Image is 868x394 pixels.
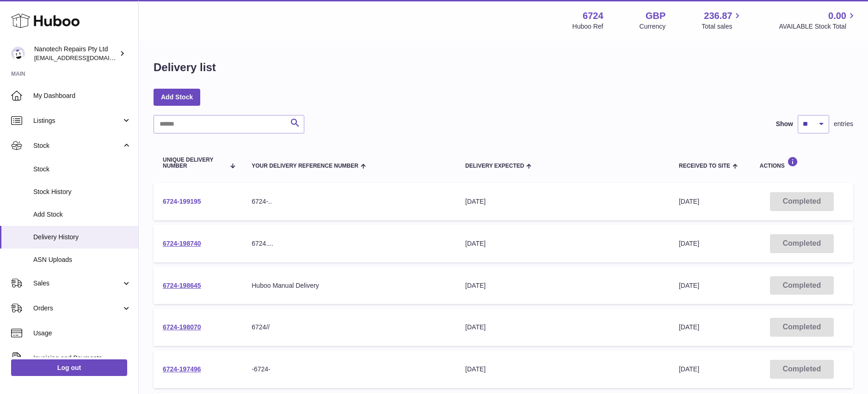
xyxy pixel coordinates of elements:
div: 6724-.. [252,197,447,206]
div: Actions [760,157,844,169]
span: Invoicing and Payments [33,354,122,363]
div: [DATE] [465,239,660,248]
span: Orders [33,304,122,313]
span: Received to Site [679,163,730,169]
div: Nanotech Repairs Pty Ltd [34,45,117,62]
span: Stock History [33,188,131,196]
a: 6724-199195 [163,198,201,205]
div: [DATE] [465,281,660,290]
span: [DATE] [679,365,699,373]
span: Stock [33,165,131,174]
h1: Delivery list [154,60,216,75]
span: Listings [33,116,122,125]
a: 6724-198070 [163,323,201,331]
div: Huboo Manual Delivery [252,281,447,290]
div: 6724// [252,323,447,332]
span: My Dashboard [33,91,131,100]
a: 6724-198645 [163,282,201,289]
span: Total sales [702,22,743,31]
span: 236.87 [704,10,732,22]
label: Show [776,120,793,128]
span: Unique Delivery Number [163,157,225,169]
span: Stock [33,141,122,150]
span: Delivery History [33,233,131,242]
span: [DATE] [679,282,699,289]
div: [DATE] [465,197,660,206]
span: Add Stock [33,210,131,219]
span: [DATE] [679,323,699,331]
span: AVAILABLE Stock Total [779,22,857,31]
div: 6724.... [252,239,447,248]
div: Currency [640,22,666,31]
span: Delivery Expected [465,163,524,169]
div: [DATE] [465,323,660,332]
a: Add Stock [154,89,200,105]
div: Huboo Ref [573,22,603,31]
a: 236.87 Total sales [702,10,743,31]
a: 6724-198740 [163,240,201,247]
span: ASN Uploads [33,255,131,264]
strong: GBP [646,10,665,22]
a: 0.00 AVAILABLE Stock Total [779,10,857,31]
span: [DATE] [679,240,699,247]
div: -6724- [252,365,447,374]
a: Log out [11,359,127,376]
span: Your Delivery Reference Number [252,163,358,169]
strong: 6724 [583,10,603,22]
div: [DATE] [465,365,660,374]
span: Usage [33,329,131,338]
img: info@nanotechrepairs.com [11,47,25,61]
span: Sales [33,279,122,288]
a: 6724-197496 [163,365,201,373]
span: [DATE] [679,198,699,205]
span: [EMAIL_ADDRESS][DOMAIN_NAME] [34,54,136,61]
span: entries [834,120,853,128]
span: 0.00 [828,10,846,22]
